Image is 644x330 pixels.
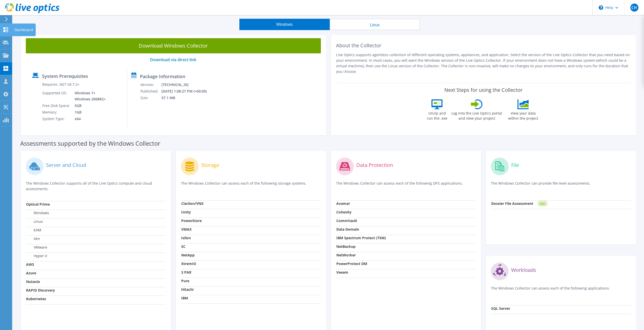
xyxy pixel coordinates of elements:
strong: PowerProtect DM [336,261,367,266]
label: Xen [26,236,40,241]
label: Log into the Live Optics portal and view your project [451,109,502,121]
h2: About the Collector [336,42,631,49]
p: The Windows Collector can assess each of the following applications. [491,285,631,296]
strong: Hitachi [181,287,194,292]
label: View your data within the project [505,109,541,121]
tspan: NEW! [540,202,545,205]
label: Unzip and run the .exe [425,109,449,121]
label: Windows [26,210,49,215]
strong: VMAX [181,227,192,232]
label: Data Protection [356,163,393,168]
label: Requires .NET V4.7.2+ [42,82,79,87]
strong: XtremIO [181,261,196,266]
td: Published: [140,88,161,95]
strong: CommVault [336,218,357,223]
label: KVM [26,228,41,233]
strong: SC [181,244,185,249]
button: Windows [239,19,330,30]
p: The Windows Collector supports all of the Live Optics compute and cloud assessments. [26,181,166,192]
p: The Windows Collector can provide file level assessments. [491,181,631,191]
svg: \n [599,5,603,10]
strong: AWS [26,262,34,267]
label: Next Steps for using the Collector [444,87,523,93]
strong: Avamar [336,201,350,206]
td: x64 [71,116,107,122]
td: 1GB [71,109,107,116]
td: Supported OS: [42,90,71,102]
strong: IBM [181,296,188,300]
strong: Dossier File Assessment [491,201,533,206]
div: Dashboard [12,24,36,36]
strong: SQL Server [491,306,510,311]
td: Free Disk Space: [42,102,71,109]
a: Download via direct link [150,57,196,62]
td: 5GB [71,102,107,109]
label: Storage [201,163,219,168]
label: Package Information [140,74,185,79]
strong: Kubernetes [26,296,46,301]
button: Linux [330,19,420,30]
span: CH [630,4,638,12]
strong: 3 PAR [181,270,191,275]
label: File [511,163,519,168]
p: The Windows Collector can assess each of the following DPS applications. [336,181,476,191]
strong: NetBackup [336,244,356,249]
strong: NetWorker [336,253,356,257]
strong: Isilon [181,235,191,240]
label: Server and Cloud [46,163,86,168]
label: System Prerequisites [42,74,88,79]
td: 57.1 MB [161,95,214,101]
td: [TECHNICAL_ID] [161,81,214,88]
strong: Azure [26,271,36,275]
td: System Type: [42,116,71,122]
label: Assessments supported by the Windows Collector [20,141,160,146]
td: Memory: [42,109,71,116]
strong: Nutanix [26,279,40,284]
strong: Veeam [336,270,348,275]
label: Linux [26,219,43,224]
strong: Unity [181,210,191,214]
td: [DATE] 1:08:27 PM (+00:00) [161,88,214,95]
label: Workloads [511,268,536,273]
td: Version: [140,81,161,88]
label: Hyper-V [26,253,47,258]
strong: Pure [181,278,189,283]
strong: PowerStore [181,218,202,223]
p: Live Optics supports agentless collection of different operating systems, appliances, and applica... [336,52,631,74]
strong: RAPID Discovery [26,288,55,293]
p: The Windows Collector can assess each of the following storage systems. [181,181,321,191]
strong: Cohesity [336,210,351,214]
strong: Clariion/VNX [181,201,203,206]
strong: NetApp [181,253,195,257]
strong: Optical Prime [26,202,50,207]
strong: Data Domain [336,227,359,232]
label: VMware [26,245,47,250]
td: Size: [140,95,161,101]
td: Windows 7+ Windows 2008R2+ [71,90,107,102]
strong: IBM Spectrum Protect (TSM) [336,235,386,240]
a: Download Windows Collector [26,38,321,53]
